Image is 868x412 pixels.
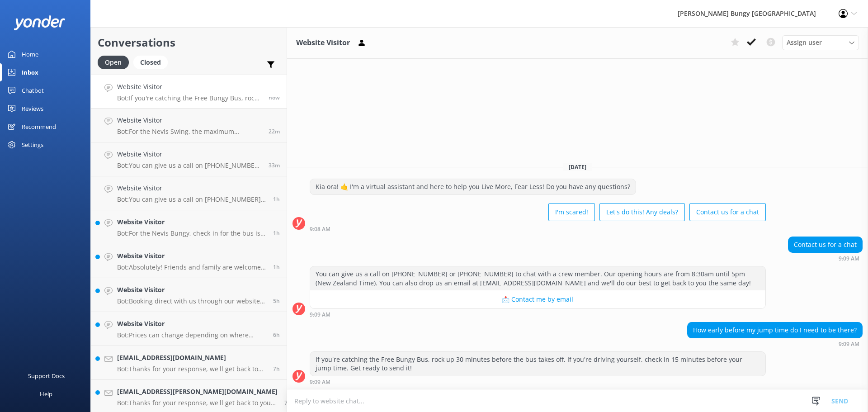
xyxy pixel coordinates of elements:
span: Assign user [787,38,822,47]
strong: 9:09 AM [839,341,859,347]
span: [DATE] [563,163,592,171]
span: Sep 28 2025 08:47am (UTC +13:00) Pacific/Auckland [269,128,280,135]
h4: [EMAIL_ADDRESS][DOMAIN_NAME] [117,353,266,363]
div: Contact us for a chat [788,237,862,252]
span: Sep 28 2025 07:55am (UTC +13:00) Pacific/Auckland [273,229,280,237]
a: Website VisitorBot:If you're catching the Free Bungy Bus, rock up 30 minutes before the bus takes... [91,75,287,109]
span: Sep 28 2025 12:39am (UTC +13:00) Pacific/Auckland [273,365,280,373]
span: Sep 28 2025 01:33am (UTC +13:00) Pacific/Auckland [273,331,280,339]
strong: 9:08 AM [310,227,330,232]
div: Assign User [782,35,859,50]
button: Let's do this! Any deals? [599,203,685,221]
h4: Website Visitor [117,149,262,159]
span: Sep 28 2025 03:31am (UTC +13:00) Pacific/Auckland [273,297,280,305]
a: Website VisitorBot:For the Nevis Bungy, check-in for the bus is inside the [GEOGRAPHIC_DATA], [ST... [91,210,287,244]
h4: Website Visitor [117,285,266,295]
a: Website VisitorBot:You can give us a call on [PHONE_NUMBER] or [PHONE_NUMBER] to chat with a crew... [91,142,287,176]
p: Bot: Booking direct with us through our website always offers the best prices. Our combos are the... [117,297,266,305]
span: Sep 28 2025 08:04am (UTC +13:00) Pacific/Auckland [273,195,280,203]
p: Bot: If you're catching the Free Bungy Bus, rock up 30 minutes before the bus takes off. If you'r... [117,94,262,102]
h4: Website Visitor [117,82,262,92]
a: Website VisitorBot:Prices can change depending on where you're jumping or swinging from. For the ... [91,312,287,346]
a: Closed [133,57,172,67]
button: Contact us for a chat [689,203,766,221]
p: Bot: Thanks for your response, we'll get back to you as soon as we can during opening hours. [117,399,278,407]
a: [EMAIL_ADDRESS][DOMAIN_NAME]Bot:Thanks for your response, we'll get back to you as soon as we can... [91,346,287,380]
div: Closed [133,56,168,69]
strong: 9:09 AM [310,312,330,317]
div: Help [40,385,52,403]
div: Open [98,56,129,69]
div: Sep 28 2025 09:09am (UTC +13:00) Pacific/Auckland [687,341,863,347]
span: Sep 28 2025 12:30am (UTC +13:00) Pacific/Auckland [284,399,291,407]
div: Sep 28 2025 09:09am (UTC +13:00) Pacific/Auckland [310,379,766,385]
p: Bot: Prices can change depending on where you're jumping or swinging from. For the latest rates, ... [117,331,266,339]
span: Sep 28 2025 09:09am (UTC +13:00) Pacific/Auckland [269,94,280,101]
div: Sep 28 2025 09:09am (UTC +13:00) Pacific/Auckland [788,255,863,261]
h2: Conversations [98,34,280,51]
p: Bot: For the Nevis Bungy, check-in for the bus is inside the [GEOGRAPHIC_DATA], [STREET_ADDRESS].... [117,229,266,237]
p: Bot: Absolutely! Friends and family are welcome to watch the action. For Nevis and [GEOGRAPHIC_DA... [117,263,266,271]
h3: Website Visitor [296,37,350,49]
a: Website VisitorBot:For the Nevis Swing, the maximum combined weight for two people is 220kg. Make... [91,109,287,142]
button: I'm scared! [548,203,595,221]
div: Reviews [22,99,43,118]
p: Bot: Thanks for your response, we'll get back to you as soon as we can during opening hours. [117,365,266,373]
a: Website VisitorBot:Absolutely! Friends and family are welcome to watch the action. For Nevis and ... [91,244,287,278]
p: Bot: For the Nevis Swing, the maximum combined weight for two people is 220kg. Make sure you and ... [117,128,262,136]
a: Website VisitorBot:You can give us a call on [PHONE_NUMBER] or [PHONE_NUMBER] to chat with a crew... [91,176,287,210]
p: Bot: You can give us a call on [PHONE_NUMBER] or [PHONE_NUMBER] to chat with a crew member. Our o... [117,195,266,204]
div: Inbox [22,63,38,81]
h4: Website Visitor [117,217,266,227]
div: Chatbot [22,81,44,99]
span: Sep 28 2025 07:23am (UTC +13:00) Pacific/Auckland [273,263,280,271]
div: If you're catching the Free Bungy Bus, rock up 30 minutes before the bus takes off. If you're dri... [310,352,765,376]
a: Website VisitorBot:Booking direct with us through our website always offers the best prices. Our ... [91,278,287,312]
button: 📩 Contact me by email [310,290,765,308]
div: Sep 28 2025 09:08am (UTC +13:00) Pacific/Auckland [310,226,766,232]
div: Sep 28 2025 09:09am (UTC +13:00) Pacific/Auckland [310,311,766,317]
div: Recommend [22,118,56,136]
p: Bot: You can give us a call on [PHONE_NUMBER] or [PHONE_NUMBER] to chat with a crew member. Our o... [117,161,262,170]
h4: Website Visitor [117,319,266,329]
div: Support Docs [28,367,65,385]
div: Settings [22,136,43,154]
h4: Website Visitor [117,115,262,125]
strong: 9:09 AM [839,256,859,261]
img: yonder-white-logo.png [14,15,66,30]
div: You can give us a call on [PHONE_NUMBER] or [PHONE_NUMBER] to chat with a crew member. Our openin... [310,266,765,290]
a: Open [98,57,133,67]
h4: [EMAIL_ADDRESS][PERSON_NAME][DOMAIN_NAME] [117,387,278,397]
div: Kia ora! 🤙 I'm a virtual assistant and here to help you Live More, Fear Less! Do you have any que... [310,179,636,194]
div: Home [22,45,38,63]
h4: Website Visitor [117,251,266,261]
span: Sep 28 2025 08:36am (UTC +13:00) Pacific/Auckland [269,161,280,169]
h4: Website Visitor [117,183,266,193]
strong: 9:09 AM [310,379,330,385]
div: How early before my jump time do I need to be there? [688,322,862,338]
